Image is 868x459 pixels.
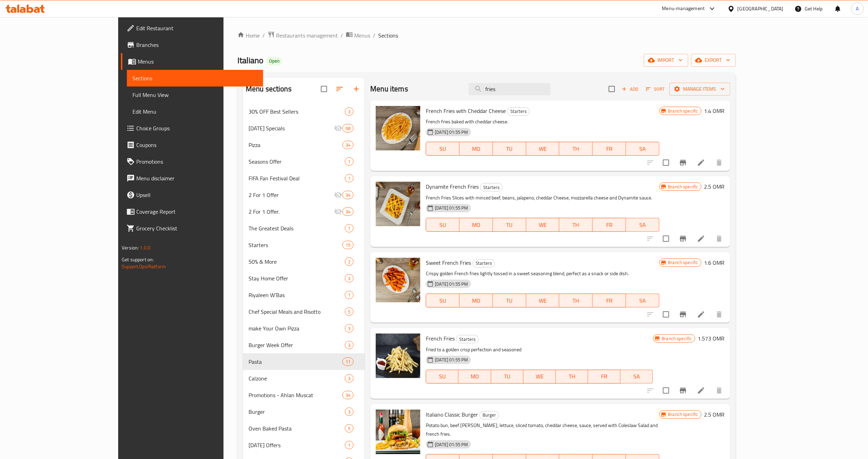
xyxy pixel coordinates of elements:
[345,409,353,415] span: 3
[243,270,365,287] div: Stay Home Offer3
[246,84,292,94] h2: Menu sections
[249,308,345,316] span: Chef Special Meals and Risotto
[462,296,490,306] span: MO
[249,391,342,399] span: Promotions - Ahlan Muscat
[711,154,728,171] button: delete
[136,191,258,199] span: Upsell
[524,370,556,384] button: WE
[697,158,705,167] a: Edit menu item
[659,155,673,170] span: Select to update
[432,205,471,211] span: [DATE] 01:55 PM
[345,175,353,182] span: 1
[249,207,334,216] span: 2 For 1 Offer.
[334,191,342,199] svg: Inactive section
[132,74,258,82] span: Sections
[619,84,641,95] span: Add item
[641,84,670,95] span: Sort items
[345,292,353,298] span: 1
[249,341,345,349] span: Burger Week Offer
[243,320,365,337] div: make Your Own Pizza3
[376,106,420,150] img: French Fries with Cheddar Cheese
[429,144,457,154] span: SU
[426,257,471,268] span: Sweet French Fries
[243,103,365,120] div: 30% OFF Best Sellers3
[432,129,471,136] span: [DATE] 01:55 PM
[121,203,263,220] a: Coverage Report
[249,141,342,149] span: Pizza
[432,441,471,448] span: [DATE] 01:55 PM
[426,269,659,278] p: Crispy golden French fries lightly tossed in a sweet seasoning blend, perfect as a snack or side ...
[496,220,524,230] span: TU
[243,287,365,303] div: Riyaleen W’Bas1
[704,182,725,191] h6: 2.5 OMR
[334,207,342,216] svg: Inactive section
[629,220,657,230] span: SA
[127,70,263,87] a: Sections
[496,144,524,154] span: TU
[529,220,557,230] span: WE
[342,241,354,249] div: items
[526,142,560,156] button: WE
[268,31,338,40] a: Restaurants management
[249,257,345,266] span: 50% & More
[243,170,365,187] div: FIFA Fan Festival Deal1
[343,192,353,198] span: 34
[691,54,736,67] button: export
[345,341,354,349] div: items
[593,142,626,156] button: FR
[704,410,725,419] h6: 2.5 OMR
[675,382,691,399] button: Branch-specific-item
[348,81,365,97] button: Add section
[559,142,593,156] button: TH
[620,370,653,384] button: SA
[345,174,354,182] div: items
[556,370,588,384] button: TH
[343,392,353,399] span: 34
[562,296,590,306] span: TH
[249,124,334,132] span: [DATE] Specials
[704,106,725,116] h6: 1.4 OMR
[469,83,551,95] input: search
[526,218,560,232] button: WE
[697,386,705,395] a: Edit menu item
[345,308,354,316] div: items
[121,120,263,137] a: Choice Groups
[675,306,691,323] button: Branch-specific-item
[665,411,701,418] span: Branch specific
[136,124,258,132] span: Choice Groups
[276,31,338,40] span: Restaurants management
[479,411,499,419] div: Burger
[623,371,650,382] span: SA
[342,141,354,149] div: items
[140,243,151,252] span: 1.0.0
[345,107,354,116] div: items
[345,325,353,332] span: 3
[249,274,345,282] span: Stay Home Offer
[665,259,701,266] span: Branch specific
[529,144,557,154] span: WE
[249,408,345,416] span: Burger
[345,324,354,333] div: items
[122,255,154,264] span: Get support on:
[856,5,859,13] span: A
[697,310,705,319] a: Edit menu item
[376,410,420,454] img: Italiano Classic Burger
[491,370,524,384] button: TU
[426,333,455,344] span: French Fries
[266,57,282,65] div: Open
[526,371,553,382] span: WE
[345,275,353,282] span: 3
[343,125,353,132] span: 68
[345,425,353,432] span: 5
[595,220,623,230] span: FR
[595,296,623,306] span: FR
[591,371,618,382] span: FR
[343,208,353,215] span: 34
[249,224,345,232] span: The Greatest Deals
[121,53,263,70] a: Menus
[249,241,342,249] span: Starters
[426,181,479,192] span: Dynamite French Fries
[559,294,593,308] button: TH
